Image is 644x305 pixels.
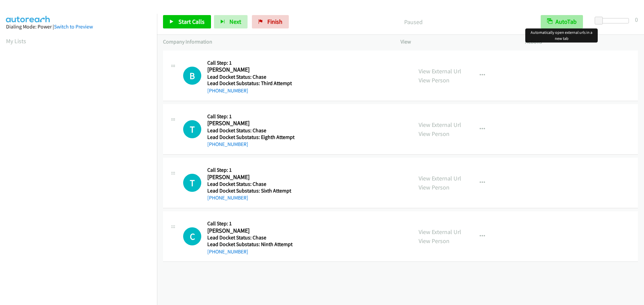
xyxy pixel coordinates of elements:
h1: B [183,67,201,85]
h2: [PERSON_NAME] [207,66,293,74]
h1: T [183,120,201,138]
p: Paused [298,17,529,26]
a: View Person [419,183,449,191]
div: The call is yet to be attempted [183,174,201,192]
h1: C [183,227,201,245]
button: AutoTab [541,15,583,28]
div: Delay between calls (in seconds) [598,18,629,23]
h5: Call Step: 1 [207,113,294,120]
h5: Lead Docket Substatus: Third Attempt [207,80,293,87]
div: Dialing Mode: Power | [6,23,151,31]
a: [PHONE_NUMBER] [207,195,248,201]
a: Finish [252,15,289,28]
p: Company Information [163,38,388,46]
a: [PHONE_NUMBER] [207,248,248,255]
h2: [PERSON_NAME] [207,173,293,181]
h5: Call Step: 1 [207,60,293,66]
button: Next [214,15,248,28]
a: View Person [419,76,449,84]
h1: T [183,174,201,192]
h2: [PERSON_NAME] [207,227,293,235]
a: View External Url [419,67,461,75]
h5: Lead Docket Substatus: Ninth Attempt [207,241,293,248]
div: The call is yet to be attempted [183,67,201,85]
a: View External Url [419,174,461,182]
a: View Person [419,130,449,138]
a: View Person [419,237,449,245]
h5: Lead Docket Substatus: Sixth Attempt [207,187,293,194]
h5: Lead Docket Status: Chase [207,181,293,187]
h5: Lead Docket Status: Chase [207,74,293,80]
p: View [400,38,513,46]
h5: Call Step: 1 [207,167,293,173]
span: Next [229,18,241,25]
div: The call is yet to be attempted [183,120,201,138]
a: Switch to Preview [54,23,93,30]
div: Automatically open external urls in a new tab [525,28,598,43]
div: 0 [635,15,638,24]
span: Finish [267,18,282,25]
h5: Call Step: 1 [207,220,293,227]
h2: [PERSON_NAME] [207,120,293,127]
h5: Lead Docket Status: Chase [207,127,294,134]
h5: Lead Docket Status: Chase [207,234,293,241]
a: View External Url [419,228,461,236]
h5: Lead Docket Substatus: Eighth Attempt [207,134,294,141]
a: View External Url [419,121,461,129]
a: My Lists [6,37,26,45]
a: Start Calls [163,15,211,28]
div: The call is yet to be attempted [183,227,201,245]
span: Start Calls [178,18,205,25]
a: [PHONE_NUMBER] [207,87,248,94]
a: [PHONE_NUMBER] [207,141,248,147]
